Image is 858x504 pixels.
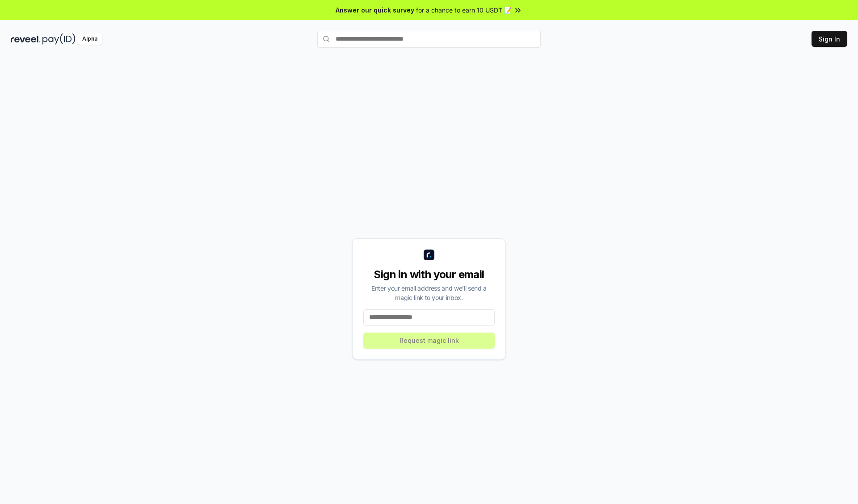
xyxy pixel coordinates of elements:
img: reveel_dark [11,33,41,45]
div: Enter your email address and we’ll send a magic link to your inbox. [363,283,495,302]
div: Alpha [77,33,102,45]
img: pay_id [42,33,76,45]
span: for a chance to earn 10 USDT 📝 [416,5,512,15]
div: Sign in with your email [363,267,495,282]
img: logo_small [424,250,434,260]
span: Answer our quick survey [336,5,414,15]
button: Sign In [812,31,847,47]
